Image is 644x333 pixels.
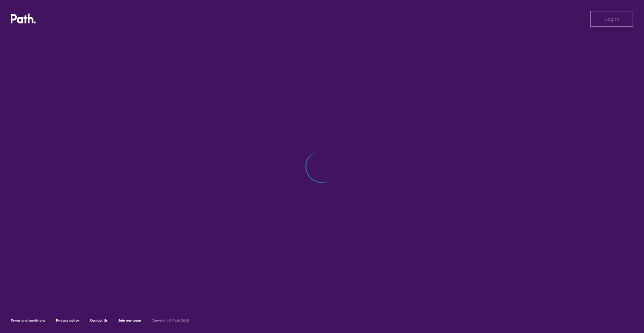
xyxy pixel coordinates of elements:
span: Log in [604,16,620,22]
a: Terms and conditions [11,318,45,323]
a: Contact Us [90,318,108,323]
button: Log in [590,11,633,27]
a: Privacy policy [56,318,79,323]
h6: Copyright © Path 2018 [152,319,189,323]
a: Join our team [118,318,141,323]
